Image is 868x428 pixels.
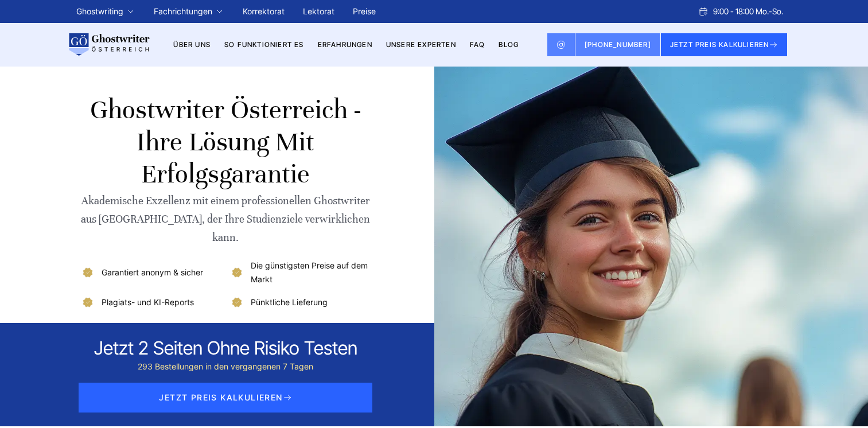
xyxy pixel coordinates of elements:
a: So funktioniert es [224,40,304,49]
a: Korrektorat [243,6,285,16]
img: Pünktliche Lieferung [230,295,244,309]
div: Jetzt 2 seiten ohne risiko testen [94,337,357,360]
img: Schedule [698,7,709,16]
a: BLOG [499,40,519,49]
a: Fachrichtungen [154,5,212,18]
img: Die günstigsten Preise auf dem Markt [230,266,244,279]
a: Erfahrungen [318,40,372,49]
span: JETZT PREIS KALKULIEREN [79,383,372,413]
img: Plagiats- und KI-Reports [81,295,95,309]
img: Garantiert anonym & sicher [81,266,95,279]
li: Die günstigsten Preise auf dem Markt [230,259,371,286]
a: Ghostwriting [76,5,123,18]
span: 9:00 - 18:00 Mo.-So. [713,5,783,18]
img: Email [556,40,566,49]
a: Über uns [173,40,211,49]
div: 293 Bestellungen in den vergangenen 7 Tagen [94,360,357,373]
li: Plagiats- und KI-Reports [81,295,221,309]
a: FAQ [470,40,485,49]
li: Garantiert anonym & sicher [81,259,221,286]
a: Lektorat [303,6,334,16]
a: Preise [353,6,376,16]
a: [PHONE_NUMBER] [575,33,661,56]
div: Akademische Exzellenz mit einem professionellen Ghostwriter aus [GEOGRAPHIC_DATA], der Ihre Studi... [81,192,371,247]
a: Unsere Experten [386,40,456,49]
li: Pünktliche Lieferung [230,295,371,309]
img: logo wirschreiben [67,33,150,56]
h1: Ghostwriter Österreich - Ihre Lösung mit Erfolgsgarantie [81,94,371,190]
button: JETZT PREIS KALKULIEREN [661,33,788,56]
span: [PHONE_NUMBER] [585,40,651,49]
